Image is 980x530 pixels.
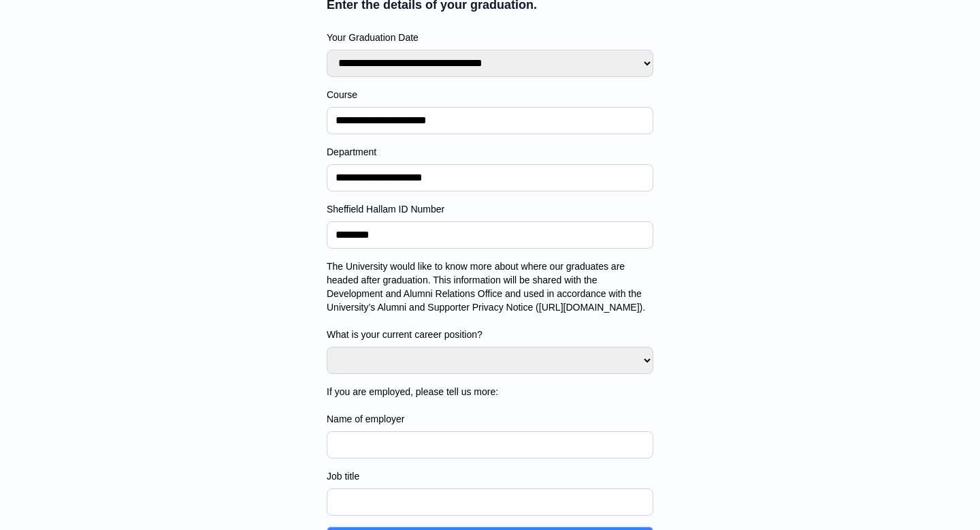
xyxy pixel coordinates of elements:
label: Department [327,145,653,159]
label: Course [327,88,653,102]
label: Job title [327,469,653,483]
label: Your Graduation Date [327,31,653,44]
label: The University would like to know more about where our graduates are headed after graduation. Thi... [327,260,653,341]
label: Sheffield Hallam ID Number [327,202,653,216]
label: If you are employed, please tell us more: Name of employer [327,385,653,426]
